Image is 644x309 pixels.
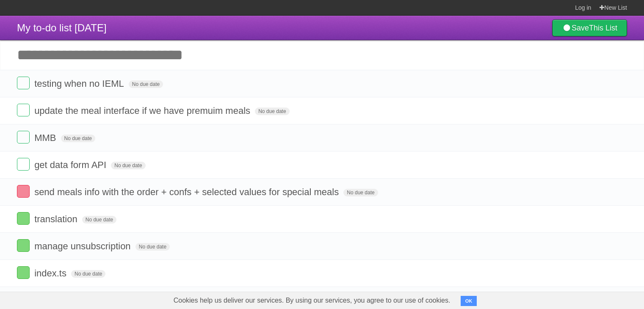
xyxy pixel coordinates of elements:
[17,131,30,143] label: Done
[34,187,341,197] span: send meals info with the order + confs + selected values for special meals
[34,268,69,279] span: index.ts
[461,296,477,306] button: OK
[343,189,378,196] span: No due date
[17,185,30,198] label: Done
[61,135,95,142] span: No due date
[17,212,30,225] label: Done
[17,104,30,116] label: Done
[111,162,145,169] span: No due date
[135,243,170,251] span: No due date
[17,22,107,33] span: My to-do list [DATE]
[17,239,30,252] label: Done
[17,77,30,89] label: Done
[82,216,116,223] span: No due date
[552,19,627,36] a: SaveThis List
[255,108,289,115] span: No due date
[71,270,105,278] span: No due date
[165,292,459,309] span: Cookies help us deliver our services. By using our services, you agree to our use of cookies.
[34,214,80,224] span: translation
[34,132,58,143] span: MMB
[129,80,163,88] span: No due date
[34,160,108,170] span: get data form API
[34,78,126,89] span: testing when no IEML
[34,241,133,251] span: manage unsubscription
[34,105,252,116] span: update the meal interface if we have premuim meals
[589,24,617,32] b: This List
[17,266,30,279] label: Done
[17,158,30,171] label: Done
